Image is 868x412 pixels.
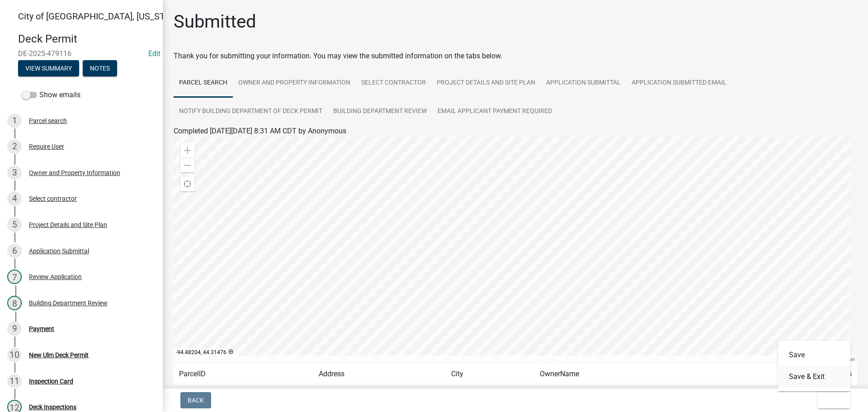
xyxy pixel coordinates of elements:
[534,363,797,385] td: OwnerName
[7,114,22,128] div: 1
[7,348,22,362] div: 10
[83,65,117,72] wm-modal-confirm: Notes
[825,397,838,404] span: Exit
[432,97,557,126] a: Email Applicant Payment Required
[18,60,79,76] button: View Summary
[148,49,160,58] a: Edit
[18,33,156,46] h4: Deck Permit
[7,322,22,336] div: 9
[7,270,22,284] div: 7
[29,248,89,254] div: Application Submittal
[7,244,22,258] div: 6
[7,166,22,180] div: 3
[29,404,76,410] div: Deck Inspections
[817,392,850,408] button: Exit
[233,69,356,98] a: Owner and Property Information
[29,222,107,228] div: Project Details and Site Plan
[18,49,145,58] span: DE-2025-479116
[7,296,22,310] div: 8
[22,90,80,100] label: Show emails
[29,118,67,124] div: Parcel search
[29,326,54,332] div: Payment
[29,170,120,176] div: Owner and Property Information
[778,366,850,388] button: Save & Exit
[18,11,183,22] span: City of [GEOGRAPHIC_DATA], [US_STATE]
[83,60,117,76] button: Notes
[29,300,108,306] div: Building Department Review
[626,69,732,98] a: Application Submitted Email
[846,356,855,362] a: Esri
[29,143,64,150] div: Require User
[328,97,432,126] a: Building Department Review
[174,51,857,62] div: Thank you for submitting your information. You may view the submitted information on the tabs below.
[148,49,160,58] wm-modal-confirm: Edit Application Number
[180,177,195,191] div: Find my location
[174,11,256,33] h1: Submitted
[29,378,73,384] div: Inspection Card
[174,363,313,385] td: ParcelID
[313,363,446,385] td: Address
[431,69,541,98] a: Project Details and Site Plan
[180,158,195,172] div: Zoom out
[7,139,22,154] div: 2
[356,69,431,98] a: Select contractor
[18,65,79,72] wm-modal-confirm: Summary
[7,374,22,388] div: 11
[7,218,22,232] div: 5
[180,143,195,158] div: Zoom in
[174,97,328,126] a: Notify Building Department of Deck Permit
[7,191,22,206] div: 4
[778,341,850,391] div: Exit
[180,392,211,408] button: Back
[174,69,233,98] a: Parcel search
[29,352,89,358] div: New Ulm Deck Permit
[446,363,534,385] td: City
[188,397,204,404] span: Back
[541,69,626,98] a: Application Submittal
[29,195,77,202] div: Select contractor
[174,127,346,135] span: Completed [DATE][DATE] 8:31 AM CDT by Anonymous
[29,274,82,280] div: Review Application
[778,344,850,366] button: Save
